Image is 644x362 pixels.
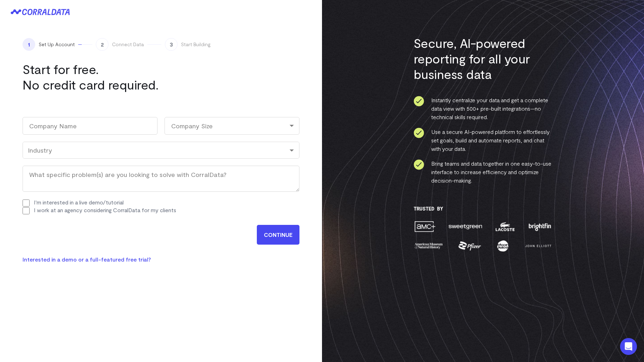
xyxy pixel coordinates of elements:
[165,38,178,51] span: 3
[23,117,157,135] input: Company Name
[23,38,35,51] span: 1
[23,61,206,92] h1: Start for free. No credit card required.
[165,117,299,135] div: Company Size
[34,199,124,205] label: I'm interested in a live demo/tutorial
[181,41,211,48] span: Start Building
[414,159,553,185] li: Bring teams and data together in one easy-to-use interface to increase efficiency and optimize de...
[414,128,553,153] li: Use a secure AI-powered platform to effortlessly set goals, build and automate reports, and chat ...
[28,146,294,154] div: Industry
[414,96,553,121] li: Instantly centralize your data and get a complete data view with 500+ pre-built integrations—no t...
[34,207,176,213] label: I work at an agency considering CorralData for my clients
[112,41,144,48] span: Connect Data
[414,35,553,82] h3: Secure, AI-powered reporting for all your business data
[23,256,151,263] a: Interested in a demo or a full-featured free trial?
[39,41,75,48] span: Set Up Account
[96,38,109,51] span: 2
[414,206,553,211] h3: Trusted By
[620,338,637,355] div: Open Intercom Messenger
[257,225,299,245] input: CONTINUE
